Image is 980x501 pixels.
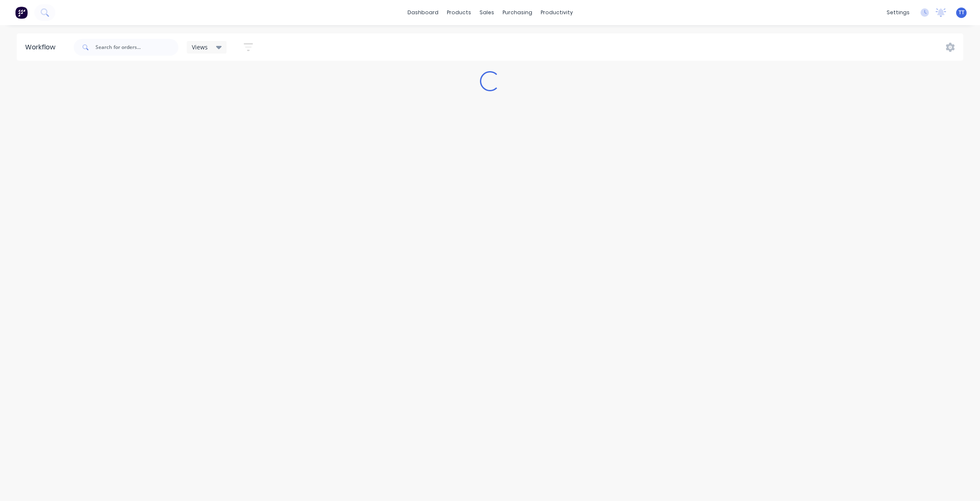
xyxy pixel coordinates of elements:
[15,6,28,19] img: Factory
[443,6,475,19] div: products
[882,6,914,19] div: settings
[25,42,59,52] div: Workflow
[192,43,208,51] span: Views
[536,6,577,19] div: productivity
[959,9,965,16] span: TT
[475,6,498,19] div: sales
[95,39,178,56] input: Search for orders...
[498,6,536,19] div: purchasing
[403,6,443,19] a: dashboard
